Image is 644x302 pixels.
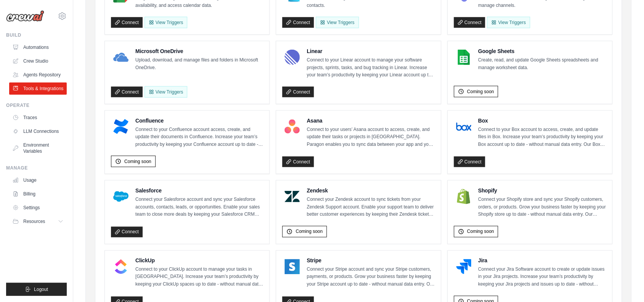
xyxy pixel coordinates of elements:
p: Connect to your users’ Asana account to access, create, and update their tasks or projects in [GE... [307,126,435,149]
img: Logo [6,10,44,22]
img: Salesforce Logo [113,189,129,204]
a: LLM Connections [9,125,67,137]
button: Resources [9,215,67,228]
img: Box Logo [456,119,472,134]
h4: Stripe [307,257,435,265]
h4: Salesforce [135,187,263,194]
h4: Confluence [135,117,263,124]
a: Connect [454,17,486,28]
img: ClickUp Logo [113,259,129,275]
h4: ClickUp [135,257,263,265]
img: Stripe Logo [285,259,300,275]
span: Coming soon [124,158,151,165]
a: Traces [9,111,67,124]
img: Zendesk Logo [285,189,300,204]
p: Connect your Stripe account and sync your Stripe customers, payments, or products. Grow your busi... [307,266,435,289]
a: Connect [282,87,314,97]
: View Triggers [145,86,187,98]
p: Connect your Jira Software account to create or update issues in your Jira projects. Increase you... [478,266,606,289]
a: Automations [9,41,67,53]
a: Connect [454,157,486,167]
h4: Microsoft OneDrive [135,47,263,55]
p: Upload, download, and manage files and folders in Microsoft OneDrive. [135,57,263,71]
h4: Box [478,117,606,124]
img: Confluence Logo [113,119,129,134]
h4: Linear [307,47,435,55]
a: Environment Variables [9,139,67,157]
img: Linear Logo [285,50,300,65]
span: Logout [34,286,48,292]
h4: Shopify [478,187,606,194]
a: Settings [9,202,67,214]
p: Connect your Zendesk account to sync tickets from your Zendesk Support account. Enable your suppo... [307,196,435,218]
a: Crew Studio [9,55,67,67]
img: Jira Logo [456,259,472,275]
a: Connect [111,87,143,97]
button: View Triggers [145,17,187,28]
img: Asana Logo [285,119,300,134]
a: Connect [282,157,314,167]
a: Tools & Integrations [9,82,67,95]
span: Resources [23,218,45,224]
p: Connect to your Confluence account access, create, and update their documents in Confluence. Incr... [135,126,263,149]
p: Connect to your ClickUp account to manage your tasks in [GEOGRAPHIC_DATA]. Increase your team’s p... [135,266,263,289]
a: Connect [282,17,314,28]
a: Billing [9,188,67,200]
p: Connect to your Box account to access, create, and update files in Box. Increase your team’s prod... [478,126,606,149]
a: Agents Repository [9,69,67,81]
h4: Asana [307,117,435,124]
h4: Jira [478,257,606,265]
p: Create, read, and update Google Sheets spreadsheets and manage worksheet data. [478,57,606,71]
img: Microsoft OneDrive Logo [113,50,129,65]
h4: Google Sheets [478,47,606,55]
img: Google Sheets Logo [456,50,472,65]
span: Coming soon [467,89,494,95]
span: Coming soon [296,229,323,235]
a: Usage [9,174,67,186]
h4: Zendesk [307,187,435,194]
div: Manage [6,165,67,171]
: View Triggers [487,17,530,28]
p: Connect your Shopify store and sync your Shopify customers, orders, or products. Grow your busine... [478,196,606,218]
a: Connect [111,227,143,237]
p: Connect to your Linear account to manage your software projects, sprints, tasks, and bug tracking... [307,57,435,79]
p: Connect your Salesforce account and sync your Salesforce accounts, contacts, leads, or opportunit... [135,196,263,218]
: View Triggers [316,17,359,28]
a: Connect [111,17,143,28]
div: Build [6,32,67,38]
div: Operate [6,102,67,108]
img: Shopify Logo [456,189,472,204]
span: Coming soon [467,229,494,235]
button: Logout [6,283,67,296]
